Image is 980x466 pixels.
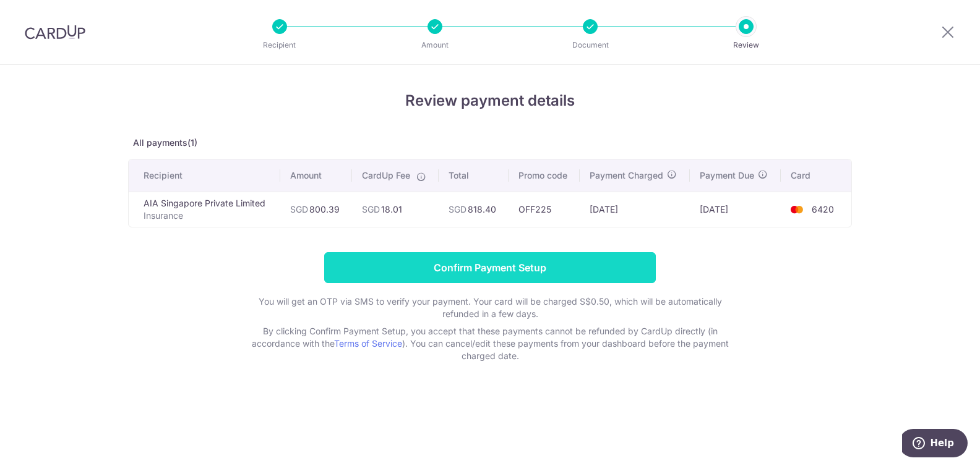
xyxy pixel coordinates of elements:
p: Review [700,39,792,51]
p: By clicking Confirm Payment Setup, you accept that these payments cannot be refunded by CardUp di... [243,325,737,362]
p: Document [544,39,636,51]
span: SGD [449,204,466,214]
img: CardUp [25,25,85,40]
span: CardUp Fee [362,169,410,182]
p: Recipient [234,39,325,51]
h4: Review payment details [128,90,852,112]
input: Confirm Payment Setup [324,252,656,283]
th: Recipient [129,159,280,192]
p: Amount [389,39,481,51]
th: Total [439,159,509,192]
p: Insurance [144,210,270,222]
span: SGD [362,204,380,214]
td: [DATE] [580,192,690,227]
td: [DATE] [690,192,781,227]
span: Payment Charged [590,169,663,182]
td: OFF225 [509,192,580,227]
th: Card [781,159,851,192]
span: Payment Due [700,169,754,182]
th: Promo code [509,159,580,192]
td: AIA Singapore Private Limited [129,192,280,227]
iframe: Opens a widget where you can find more information [902,429,968,460]
span: SGD [290,204,308,214]
a: Terms of Service [334,338,402,349]
img: <span class="translation_missing" title="translation missing: en.account_steps.new_confirm_form.b... [784,202,809,217]
p: You will get an OTP via SMS to verify your payment. Your card will be charged S$0.50, which will ... [243,295,737,320]
th: Amount [280,159,352,192]
td: 818.40 [439,192,509,227]
span: 6420 [812,204,834,214]
td: 18.01 [352,192,439,227]
td: 800.39 [280,192,352,227]
p: All payments(1) [128,137,852,149]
